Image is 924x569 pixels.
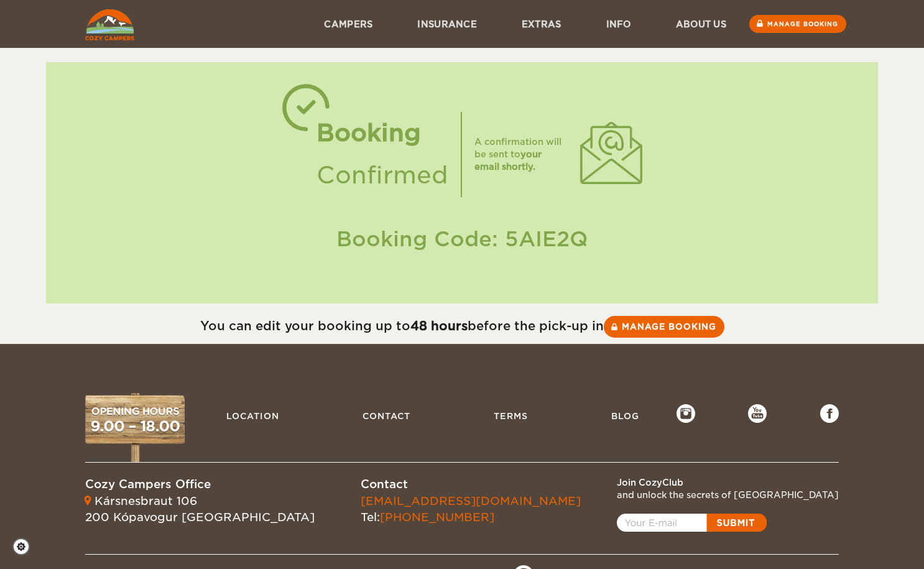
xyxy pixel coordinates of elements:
[487,404,534,428] a: Terms
[316,112,448,154] div: Booking
[617,514,767,532] a: Open popup
[749,15,846,33] a: Manage booking
[85,476,315,493] div: Cozy Campers Office
[12,538,38,555] a: Cookie settings
[361,476,581,493] div: Contact
[356,404,417,428] a: Contact
[617,476,839,489] div: Join CozyClub
[85,9,134,40] img: Cozy Campers
[361,493,581,525] div: Tel:
[474,136,568,173] div: A confirmation will be sent to
[410,318,468,333] strong: 48 hours
[361,494,581,507] a: [EMAIL_ADDRESS][DOMAIN_NAME]
[316,154,448,197] div: Confirmed
[58,224,865,254] div: Booking Code: 5AIE2Q
[220,404,285,428] a: Location
[604,316,724,338] a: Manage booking
[85,493,315,525] div: Kársnesbraut 106 200 Kópavogur [GEOGRAPHIC_DATA]
[605,404,645,428] a: Blog
[380,511,494,524] a: [PHONE_NUMBER]
[617,489,839,501] div: and unlock the secrets of [GEOGRAPHIC_DATA]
